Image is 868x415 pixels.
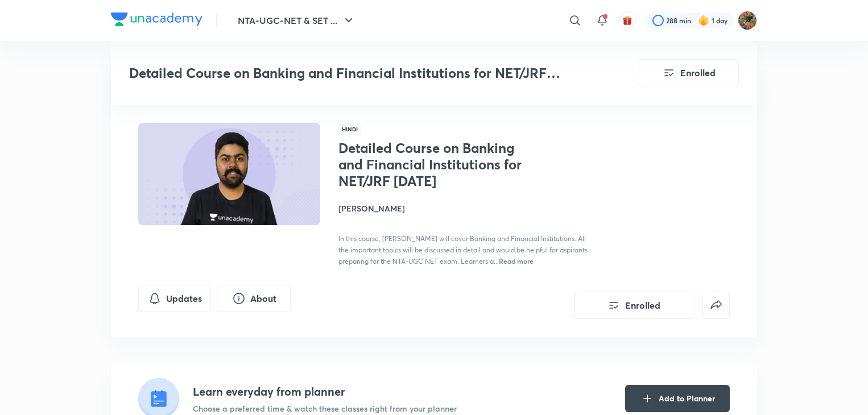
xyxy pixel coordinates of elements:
[111,13,202,29] a: Company Logo
[702,292,730,319] button: false
[338,202,593,214] h4: [PERSON_NAME]
[338,140,524,189] h1: Detailed Course on Banking and Financial Institutions for NET/JRF [DATE]
[137,122,322,226] img: Thumbnail
[338,234,588,265] span: In this course, [PERSON_NAME] will cover Banking and Financial Institutions. All the important to...
[193,402,457,414] p: Choose a preferred time & watch these classes right from your planner
[639,59,739,86] button: Enrolled
[193,383,457,400] h4: Learn everyday from planner
[574,292,693,319] button: Enrolled
[738,11,757,30] img: Kumkum Bhamra
[138,285,211,312] button: Updates
[622,15,633,26] img: avatar
[338,123,361,135] span: Hindi
[618,11,636,30] button: avatar
[231,9,362,32] button: NTA-UGC-NET & SET ...
[698,15,709,26] img: streak
[111,13,202,26] img: Company Logo
[218,285,291,312] button: About
[499,256,534,265] span: Read more
[625,385,730,412] button: Add to Planner
[129,65,574,81] h3: Detailed Course on Banking and Financial Institutions for NET/JRF [DATE]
